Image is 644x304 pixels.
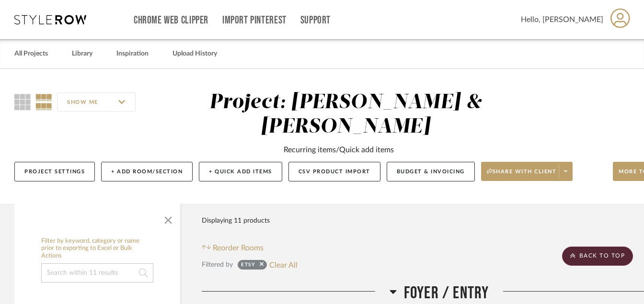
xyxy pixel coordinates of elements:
button: + Quick Add Items [199,162,282,181]
span: Hello, [PERSON_NAME] [521,14,603,25]
span: Foyer / Entry [404,283,489,304]
h6: Filter by keyword, category or name prior to exporting to Excel or Bulk Actions [41,237,153,260]
a: Library [72,47,92,60]
input: Search within 11 results [41,263,153,282]
button: Share with client [481,162,573,181]
div: etsy [241,261,255,271]
button: CSV Product Import [288,162,380,181]
a: Inspiration [116,47,149,60]
button: Project Settings [14,162,95,181]
div: Project: [PERSON_NAME] & [PERSON_NAME] [209,92,482,137]
span: Share with client [487,168,557,182]
button: Close [159,209,178,228]
div: Displaying 11 products [202,211,270,230]
a: Chrome Web Clipper [134,16,208,24]
div: Filtered by [202,259,233,270]
a: Support [300,16,331,24]
a: Import Pinterest [222,16,287,24]
button: Clear All [269,259,298,271]
button: Budget & Invoicing [387,162,475,181]
button: + Add Room/Section [101,162,193,181]
scroll-to-top-button: BACK TO TOP [562,247,633,266]
div: Recurring items/Quick add items [284,144,394,156]
a: Upload History [172,47,217,60]
a: All Projects [14,47,48,60]
span: Reorder Rooms [213,242,264,254]
button: Reorder Rooms [202,242,264,254]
